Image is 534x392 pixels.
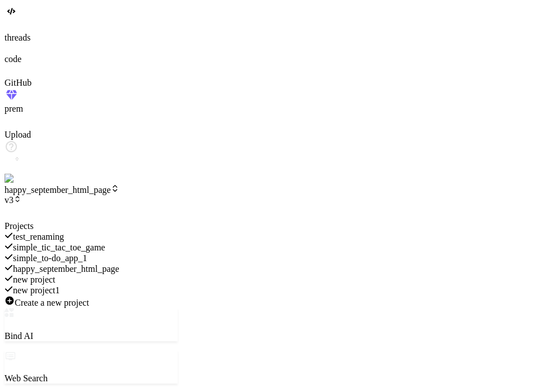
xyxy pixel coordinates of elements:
label: code [5,54,21,64]
span: simple_to-do_app_1 [13,253,87,263]
span: Create a new project [15,298,89,307]
img: settings [5,174,41,184]
span: new project [13,275,55,284]
span: happy_september_html_page [5,185,120,195]
span: happy_september_html_page [13,264,119,274]
span: test_renaming [13,232,64,241]
label: threads [5,33,30,42]
span: v3 [5,195,21,205]
p: Web Search [5,373,178,384]
div: Projects [5,221,178,231]
span: new project1 [13,285,60,295]
label: Upload [5,130,31,139]
span: simple_tic_tac_toe_game [13,243,105,252]
p: Bind AI [5,331,178,341]
label: GitHub [5,78,32,87]
label: prem [5,104,23,113]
